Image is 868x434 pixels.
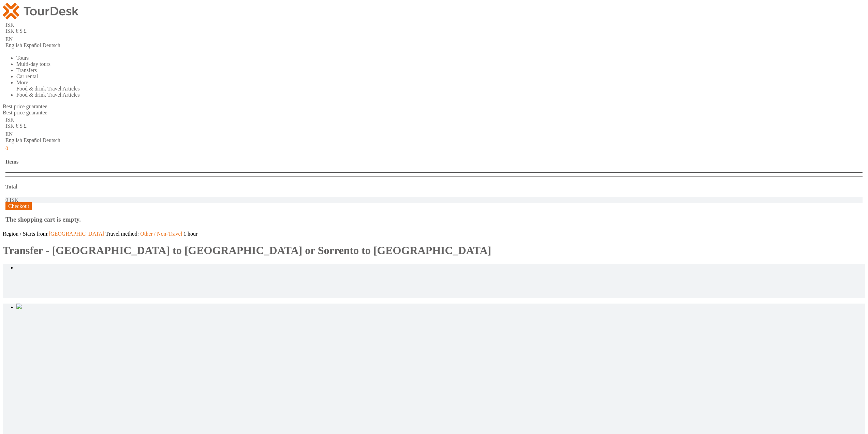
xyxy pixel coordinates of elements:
a: Other / Non-Travel [139,231,182,237]
div: EN [3,130,865,144]
a: € [16,28,18,34]
span: ISK [5,117,14,123]
a: Español [24,137,41,143]
a: Deutsch [42,42,60,48]
a: Deutsch [42,137,60,143]
a: Food & drink [16,92,46,98]
a: Car rental [16,73,38,79]
a: Tours [16,55,29,61]
div: 0 ISK [5,197,863,203]
span: Region / Starts from: [3,231,106,237]
img: 120-15d4194f-c635-41b9-a512-a3cb382bfb57_logo_small.png [3,3,78,19]
a: Travel Articles [47,86,80,92]
span: 1 hour [183,231,197,237]
iframe: LiveChat chat widget [772,412,868,434]
h4: Total [5,184,863,190]
h1: Transfer - [GEOGRAPHIC_DATA] to [GEOGRAPHIC_DATA] or Sorrento to [GEOGRAPHIC_DATA] [3,244,865,257]
img: Italy_main_slider.jpg [16,304,22,309]
h4: Items [5,159,863,165]
a: ISK [5,28,14,34]
a: [GEOGRAPHIC_DATA] [49,231,104,237]
h3: The shopping cart is empty. [5,216,863,223]
a: English [5,137,22,143]
span: Best price guarantee [3,110,47,115]
a: Travel Articles [47,92,80,98]
span: ISK [5,22,14,28]
span: Travel method: [106,231,184,237]
a: £ [24,28,27,34]
a: Food & drink [16,86,46,92]
a: $ [20,123,23,129]
div: EN [3,35,865,50]
span: Best price guarantee [3,103,47,109]
a: Español [24,42,41,48]
a: £ [24,123,27,129]
a: More [16,80,28,85]
span: 0 [5,145,8,151]
a: Multi-day tours [16,61,50,67]
a: Checkout [5,202,32,210]
a: English [5,42,22,48]
a: Transfers [16,67,37,73]
a: $ [20,28,23,34]
a: ISK [5,123,14,129]
a: € [16,123,18,129]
